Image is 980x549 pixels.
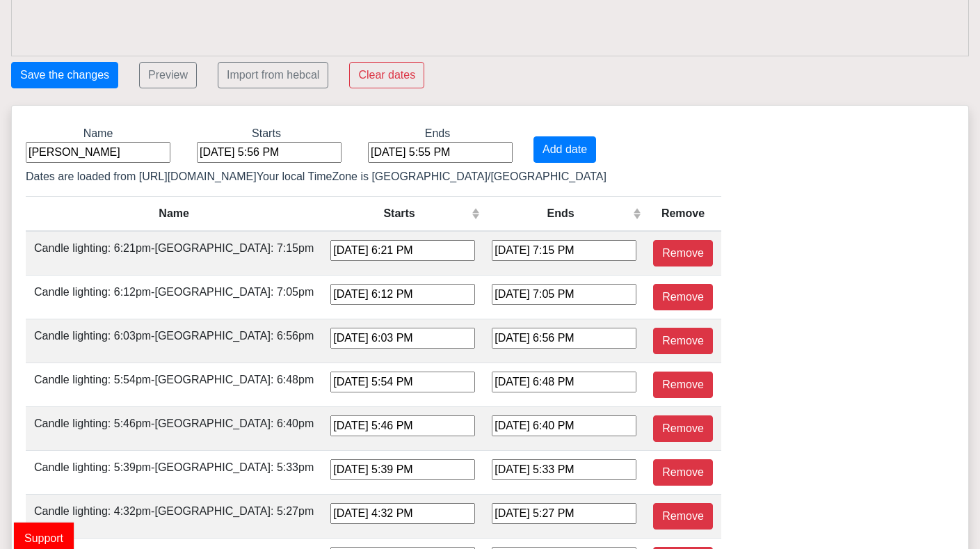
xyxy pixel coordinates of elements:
div: Remove [653,205,713,222]
td: Candle lighting: 5:39pm-[GEOGRAPHIC_DATA]: 5:33pm [26,451,322,495]
td: Candle lighting: 6:21pm-[GEOGRAPHIC_DATA]: 7:15pm [26,231,322,276]
div: Name [34,205,314,222]
div: Starts [330,205,468,222]
button: Remove [653,328,713,354]
button: Preview [139,62,197,88]
td: Candle lighting: 5:46pm-[GEOGRAPHIC_DATA]: 6:40pm [26,407,322,451]
button: Remove [653,240,713,266]
div: Starts [181,125,352,163]
div: Ends [352,125,523,163]
p: Your local TimeZone is [GEOGRAPHIC_DATA]/[GEOGRAPHIC_DATA] [26,168,607,185]
td: Candle lighting: 4:32pm-[GEOGRAPHIC_DATA]: 5:27pm [26,495,322,539]
div: Name [15,125,181,163]
td: Candle lighting: 6:03pm-[GEOGRAPHIC_DATA]: 6:56pm [26,319,322,363]
button: Remove [653,415,713,442]
button: Import from hebcal [218,62,328,88]
button: Remove [653,372,713,398]
button: Clear dates [349,62,424,88]
span: Dates are loaded from [URL][DOMAIN_NAME] [26,170,257,182]
button: Remove [653,459,713,486]
div: Ends [492,205,629,222]
button: Add date [533,136,596,163]
td: Candle lighting: 6:12pm-[GEOGRAPHIC_DATA]: 7:05pm [26,276,322,319]
button: Remove [653,284,713,310]
button: Save the changes [11,62,118,88]
td: Candle lighting: 5:54pm-[GEOGRAPHIC_DATA]: 6:48pm [26,363,322,407]
button: Remove [653,503,713,530]
input: Rosh Ashana [26,142,170,163]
